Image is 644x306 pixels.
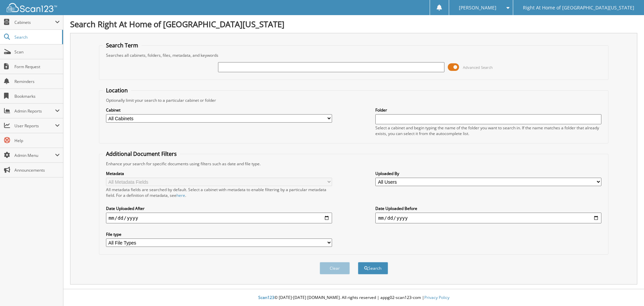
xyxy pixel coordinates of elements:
span: Advanced Search [463,65,493,70]
div: © [DATE]-[DATE] [DOMAIN_NAME]. All rights reserved | appg02-scan123-com | [63,290,644,306]
span: Reminders [14,79,60,84]
legend: Location [103,87,131,94]
div: Searches all cabinets, folders, files, metadata, and keywords [103,52,605,58]
a: Privacy Policy [424,295,449,300]
button: Clear [320,262,350,274]
label: Metadata [106,171,332,176]
span: Announcements [14,167,60,173]
div: Select a cabinet and begin typing the name of the folder you want to search in. If the name match... [375,125,601,136]
span: Search [14,34,59,40]
span: Help [14,138,60,143]
div: Enhance your search for specific documents using filters such as date and file type. [103,161,605,167]
a: here [176,192,185,198]
span: Admin Menu [14,152,55,158]
button: Search [358,262,388,274]
label: Date Uploaded Before [375,206,601,211]
label: File type [106,231,332,237]
span: Bookmarks [14,93,60,99]
span: Right At Home of [GEOGRAPHIC_DATA][US_STATE] [523,6,634,10]
span: Scan [14,49,60,55]
label: Date Uploaded After [106,206,332,211]
legend: Search Term [103,42,142,49]
img: scan123-logo-white.svg [7,3,57,12]
h1: Search Right At Home of [GEOGRAPHIC_DATA][US_STATE] [70,18,637,30]
span: Cabinets [14,19,55,25]
div: All metadata fields are searched by default. Select a cabinet with metadata to enable filtering b... [106,187,332,198]
legend: Additional Document Filters [103,150,180,158]
input: end [375,213,601,223]
span: User Reports [14,123,55,129]
span: [PERSON_NAME] [459,6,496,10]
span: Scan123 [258,295,274,300]
label: Cabinet [106,107,332,113]
label: Folder [375,107,601,113]
input: start [106,213,332,223]
label: Uploaded By [375,171,601,176]
span: Admin Reports [14,108,55,114]
div: Optionally limit your search to a particular cabinet or folder [103,97,605,103]
span: Form Request [14,64,60,70]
